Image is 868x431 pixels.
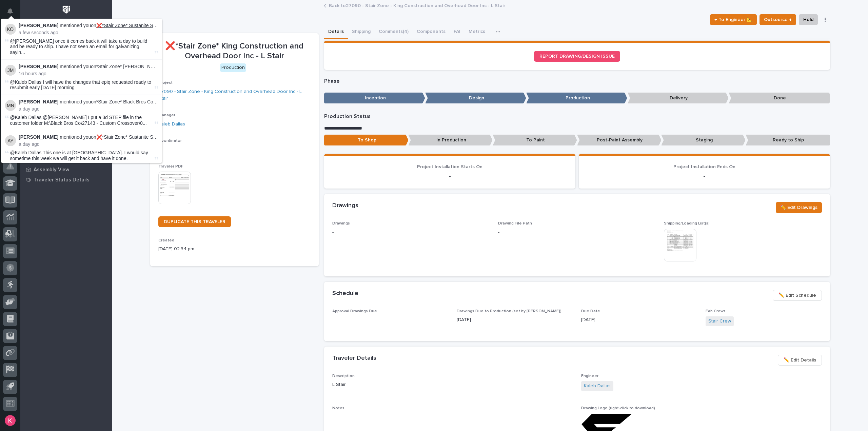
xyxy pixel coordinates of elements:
[628,93,729,104] p: Delivery
[158,238,174,242] span: Created
[96,99,197,104] a: *Stair Zone* Black Bros Co - Custom Crossover
[577,135,662,146] p: Post-Paint Assembly
[10,38,153,55] span: @[PERSON_NAME] once it comes back it will take a day to build and be ready to ship. I have not se...
[332,309,377,313] span: Approval Drawings Due
[661,135,746,146] p: Staging
[19,134,158,140] p: mentioned you on :
[584,383,611,390] a: Kaleb Dallas
[164,219,225,224] span: DUPLICATE THIS TRAVELER
[158,121,185,128] a: Kaleb Dallas
[803,16,813,24] span: Hold
[332,290,358,297] h2: Schedule
[158,164,183,169] span: Traveler PDF
[375,25,413,39] button: Comments (4)
[799,14,818,25] button: Hold
[5,24,16,35] img: Ken Overmyer
[332,202,358,210] h2: Drawings
[417,164,482,169] span: Project Installation Starts On
[534,51,620,62] a: REPORT DRAWING/DESIGN ISSUE
[158,88,311,102] a: 27090 - Stair Zone - King Construction and Overhead Door Inc - L Stair
[450,25,465,39] button: FAI
[587,172,822,180] p: -
[19,30,158,36] p: a few seconds ago
[19,23,158,28] p: mentioned you on :
[348,25,375,39] button: Shipping
[20,164,112,175] a: Assembly View
[324,25,348,39] button: Details
[20,175,112,185] a: Traveler Status Details
[5,65,16,76] img: Johnathan McGurn
[759,14,796,25] button: Outsource ↑
[158,113,175,117] span: Manager
[714,16,752,24] span: ← To Engineer 📐
[581,374,598,378] span: Engineer
[329,1,505,9] a: Back to27090 - Stair Zone - King Construction and Overhead Door Inc - L Stair
[324,93,425,104] p: Inception
[332,355,376,362] h2: Traveler Details
[3,4,17,18] button: Notifications
[408,135,493,146] p: In Production
[332,381,573,388] p: L Stair
[60,3,73,16] img: Workspace Logo
[158,216,231,227] a: DUPLICATE THIS TRAVELER
[10,150,148,161] span: @Kaleb Dallas This one is at [GEOGRAPHIC_DATA]. I would say sometime this week we will get it bac...
[332,229,490,236] p: -
[332,406,344,410] span: Notes
[773,290,822,301] button: ✏️ Edit Schedule
[19,71,158,77] p: 16 hours ago
[332,374,355,378] span: Description
[581,316,697,324] p: [DATE]
[581,406,655,410] span: Drawing Logo (right-click to download)
[778,355,822,366] button: ✏️ Edit Details
[19,23,58,28] strong: [PERSON_NAME]
[332,172,567,180] p: -
[776,202,822,213] button: ✏️ Edit Drawings
[539,54,615,59] span: REPORT DRAWING/DESIGN ISSUE
[457,316,573,324] p: [DATE]
[332,418,573,426] p: -
[664,221,710,226] span: Shipping/Loading List(s)
[746,135,830,146] p: Ready to Ship
[493,135,577,146] p: To Paint
[158,146,311,153] p: -
[706,309,726,313] span: Fab Crews
[673,164,735,169] span: Project Installation Ends On
[581,309,600,313] span: Due Date
[324,78,830,84] p: Phase
[19,141,158,147] p: a day ago
[10,115,153,126] span: @Kaleb Dallas @[PERSON_NAME] I put a 3d STEP file in the customer folder M:\Black Bros Co\27143 -...
[465,25,489,39] button: Metrics
[8,8,17,19] div: Notifications
[332,221,350,226] span: Drawings
[34,177,90,183] p: Traveler Status Details
[5,100,16,111] img: Marston Norris
[708,318,731,325] a: Stair Crew
[784,356,816,364] span: ✏️ Edit Details
[10,79,152,91] span: @Kaleb Dallas I will have the changes that epiq requested ready to resubmit early [DATE] morning
[158,139,182,143] span: Coordinator
[498,229,499,236] p: -
[158,246,311,253] p: [DATE] 02:34 pm
[3,413,17,428] button: users-avatar
[332,316,449,324] p: -
[710,14,757,25] button: ← To Engineer 📐
[19,99,58,104] strong: [PERSON_NAME]
[324,135,409,146] p: To Shop
[96,134,216,140] a: ❌*Stair Zone* Sustanite Support Service - Straight Stair
[498,221,532,226] span: Drawing File Path
[158,41,311,61] p: ❌*Stair Zone* King Construction and Overhead Door Inc - L Stair
[96,23,216,28] a: ❌*Stair Zone* Sustanite Support Service - Straight Stair
[96,64,331,69] a: *Stair Zone* [PERSON_NAME] and Laws Construction - Element Hotel - Straight Stair - [GEOGRAPHIC_D...
[158,81,173,85] span: Project
[413,25,450,39] button: Components
[19,99,158,105] p: mentioned you on :
[5,135,16,146] img: Adam Yutzy
[425,93,526,104] p: Design
[19,64,158,70] p: mentioned you on :
[19,106,158,112] p: a day ago
[526,93,627,104] p: Production
[457,309,561,313] span: Drawings Due to Production (set by [PERSON_NAME])
[34,167,69,173] p: Assembly View
[729,93,830,104] p: Done
[764,16,792,24] span: Outsource ↑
